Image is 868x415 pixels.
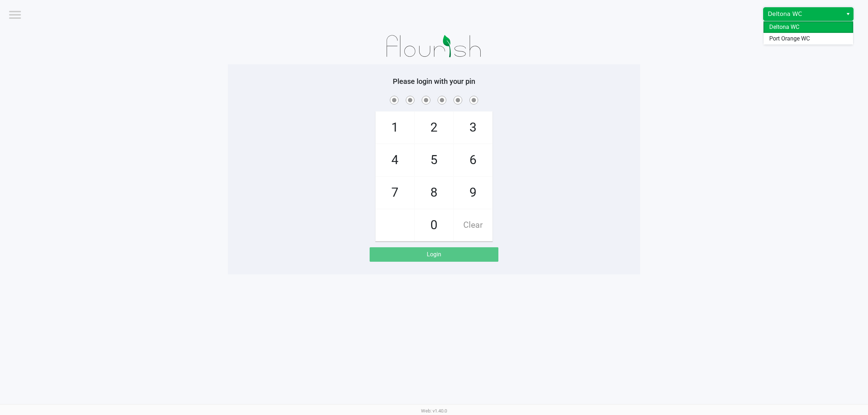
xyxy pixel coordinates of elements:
[768,10,838,18] span: Deltona WC
[454,112,492,144] span: 3
[454,144,492,176] span: 6
[233,77,635,86] h5: Please login with your pin
[769,34,810,43] span: Port Orange WC
[415,177,453,209] span: 8
[454,177,492,209] span: 9
[843,8,853,21] button: Select
[376,144,414,176] span: 4
[376,177,414,209] span: 7
[415,112,453,144] span: 2
[415,144,453,176] span: 5
[421,408,447,414] span: Web: v1.40.0
[454,209,492,241] span: Clear
[376,112,414,144] span: 1
[769,23,799,31] span: Deltona WC
[415,209,453,241] span: 0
